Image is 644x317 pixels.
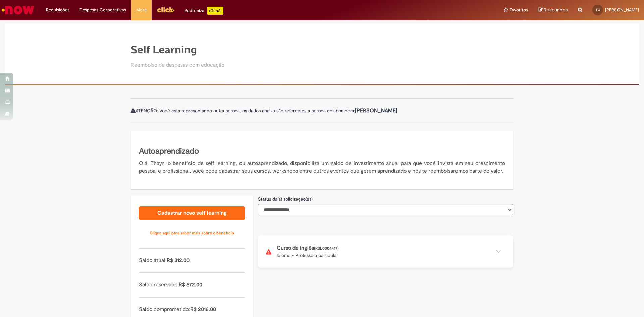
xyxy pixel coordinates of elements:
[179,281,202,288] span: R$ 672.00
[139,160,505,175] p: Olá, Thays, o benefício de self learning, ou autoaprendizado, disponibiliza um saldo de investime...
[207,7,223,15] p: +GenAi
[139,206,245,220] a: Cadastrar novo self learning
[157,5,175,15] img: click_logo_yellow_360x200.png
[167,257,190,264] span: R$ 312.00
[131,98,513,123] div: ATENÇÃO: Você esta representando outra pessoa, os dados abaixo são referentes a pessoa colaboradora:
[596,8,600,12] span: TC
[139,146,505,157] h5: Autoaprendizado
[538,7,568,13] a: Rascunhos
[1,3,35,17] img: ServiceNow
[258,196,313,202] label: Status da(s) solicitação(es)
[139,257,245,264] p: Saldo atual:
[190,306,216,313] span: R$ 2016.00
[131,62,224,68] h2: Reembolso de despesas com educação
[131,44,224,56] h1: Self Learning
[605,7,639,13] span: [PERSON_NAME]
[544,7,568,13] span: Rascunhos
[139,281,245,289] p: Saldo reservado:
[79,7,126,13] span: Despesas Corporativas
[46,7,69,13] span: Requisições
[139,306,245,313] p: Saldo comprometido:
[355,107,397,114] b: [PERSON_NAME]
[509,7,528,13] span: Favoritos
[136,7,147,13] span: More
[185,7,223,15] div: Padroniza
[139,226,245,240] a: Clique aqui para saber mais sobre o benefício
